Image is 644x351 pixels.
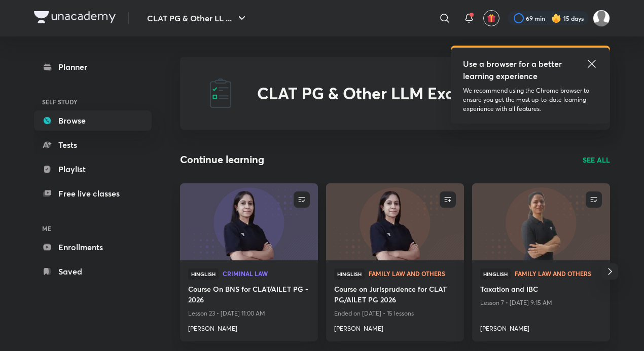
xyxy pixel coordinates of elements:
img: Adithyan [593,10,610,27]
span: Family Law and others [369,270,456,277]
p: Lesson 23 • [DATE] 11:00 AM [188,307,310,320]
a: Playlist [34,159,152,179]
h6: ME [34,220,152,237]
a: new-thumbnail [326,183,464,260]
a: Saved [34,261,152,282]
h6: SELF STUDY [34,93,152,110]
a: Course On BNS for CLAT/AILET PG - 2026 [188,284,310,307]
a: Criminal Law [223,270,310,278]
span: Criminal Law [223,270,310,277]
span: Hinglish [480,268,511,280]
a: [PERSON_NAME] [480,320,602,333]
img: streak [551,13,561,23]
span: Hinglish [188,268,219,280]
a: Planner [34,57,152,77]
a: new-thumbnail [472,183,610,260]
button: CLAT PG & Other LL ... [141,8,254,28]
button: avatar [483,10,499,26]
a: Tests [34,135,152,155]
img: Company Logo [34,11,116,23]
span: Hinglish [334,268,365,280]
a: Family Law and others [515,270,602,278]
a: Family Law and others [369,270,456,278]
a: SEE ALL [583,154,610,165]
a: Company Logo [34,11,116,26]
a: Free live classes [34,183,152,204]
p: Ended on [DATE] • 15 lessons [334,307,456,320]
img: CLAT PG & Other LLM Exams [204,77,237,109]
p: We recommend using the Chrome browser to ensure you get the most up-to-date learning experience w... [463,86,598,113]
span: Family Law and others [515,270,602,277]
a: Taxation and IBC [480,284,602,296]
p: Lesson 7 • [DATE] 9:15 AM [480,296,602,309]
a: Enrollments [34,237,152,257]
h5: Use a browser for a better learning experience [463,58,564,82]
a: Browse [34,110,152,131]
h2: CLAT PG & Other LLM Exams [257,84,476,103]
a: new-thumbnail [180,183,318,260]
img: new-thumbnail [325,182,465,261]
img: new-thumbnail [178,182,319,261]
h2: Continue learning [180,152,264,167]
img: new-thumbnail [471,182,611,261]
a: [PERSON_NAME] [334,320,456,333]
a: [PERSON_NAME] [188,320,310,333]
a: Course on Jurisprudence for CLAT PG/AILET PG 2026 [334,284,456,307]
img: avatar [487,14,496,23]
